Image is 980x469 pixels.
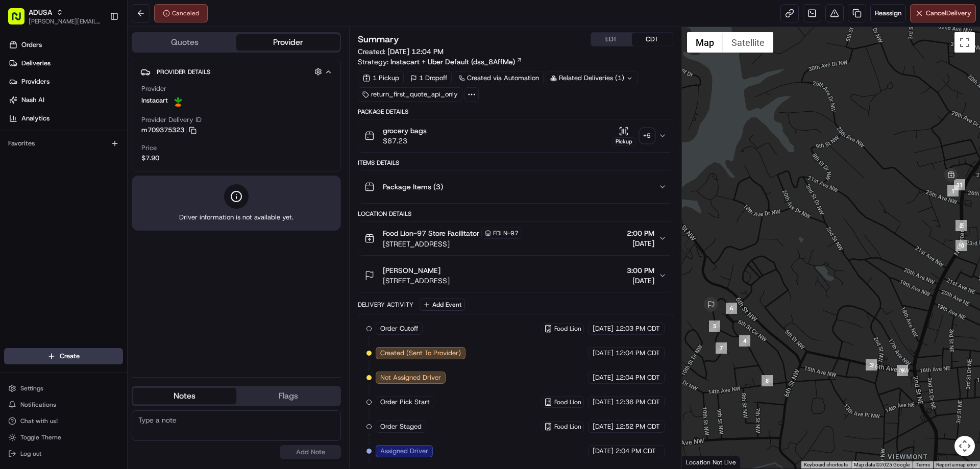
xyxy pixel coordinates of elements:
[420,299,465,311] button: Add Event
[29,17,102,26] span: [PERSON_NAME][EMAIL_ADDRESS][PERSON_NAME][DOMAIN_NAME]
[554,398,581,406] span: Food Lion
[358,170,672,203] button: Package Items (3)
[762,375,773,386] div: 8
[157,68,210,76] span: Provider Details
[358,35,399,44] h3: Summary
[593,373,614,382] span: [DATE]
[141,126,197,135] button: m709375323
[4,398,123,412] button: Notifications
[954,32,975,53] button: Toggle fullscreen view
[383,182,443,192] span: Package Items ( 3 )
[179,213,293,222] span: Driver information is not available yet.
[616,422,660,431] span: 12:52 PM CDT
[406,71,452,85] div: 1 Dropoff
[726,303,737,314] div: 6
[383,228,479,238] span: Food Lion-97 Store Facilitator
[612,126,636,146] button: Pickup
[141,154,159,163] span: $7.90
[591,33,632,46] button: EDT
[20,417,58,425] span: Chat with us!
[82,144,168,162] a: 💻API Documentation
[20,148,78,158] span: Knowledge Base
[133,388,236,404] button: Notes
[10,97,29,116] img: 1736555255976-a54dd68f-1ca7-489b-9aae-adbdc363a1c4
[4,348,123,364] button: Create
[627,276,654,286] span: [DATE]
[955,220,967,231] div: 2
[86,149,94,157] div: 💻
[4,92,127,108] a: Nash AI
[358,71,404,85] div: 1 Pickup
[358,221,672,255] button: Food Lion-97 Store FacilitatorFDLN-97[STREET_ADDRESS]2:00 PM[DATE]
[174,101,186,113] button: Start new chat
[10,10,31,31] img: Nash
[4,381,123,396] button: Settings
[358,108,673,116] div: Package Details
[632,33,673,46] button: CDT
[616,373,660,382] span: 12:04 PM CDT
[627,238,654,249] span: [DATE]
[4,55,127,71] a: Deliveries
[133,34,236,51] button: Quotes
[554,325,581,333] span: Food Lion
[612,137,636,146] div: Pickup
[358,87,462,102] div: return_first_quote_api_only
[947,185,959,196] div: 1
[383,136,427,146] span: $87.23
[593,422,614,431] span: [DATE]
[20,433,61,441] span: Toggle Theme
[954,436,975,456] button: Map camera controls
[616,324,660,333] span: 12:03 PM CDT
[140,63,332,80] button: Provider Details
[875,9,901,18] span: Reassign
[616,398,660,407] span: 12:36 PM CDT
[29,7,52,17] button: ADUSA
[612,126,654,146] button: Pickup+5
[172,94,184,107] img: profile_instacart_ahold_partner.png
[236,34,340,51] button: Provider
[954,179,965,190] div: 11
[21,95,44,105] span: Nash AI
[358,159,673,167] div: Items Details
[593,324,614,333] span: [DATE]
[4,135,123,152] div: Favorites
[593,349,614,358] span: [DATE]
[102,173,124,181] span: Pylon
[4,447,123,461] button: Log out
[627,265,654,276] span: 3:00 PM
[390,57,515,67] span: Instacart + Uber Default (dss_8AffMe)
[854,462,910,467] span: Map data ©2025 Google
[4,37,127,53] a: Orders
[546,71,638,85] div: Related Deliveries (1)
[910,4,976,22] button: CancelDelivery
[627,228,654,238] span: 2:00 PM
[141,143,157,153] span: Price
[616,349,660,358] span: 12:04 PM CDT
[870,4,906,22] button: Reassign
[20,450,41,458] span: Log out
[4,414,123,428] button: Chat with us!
[6,144,82,162] a: 📗Knowledge Base
[955,240,967,251] div: 10
[897,365,908,376] div: 9
[493,229,519,237] span: FDLN-97
[10,149,18,157] div: 📗
[616,447,656,456] span: 2:04 PM CDT
[21,40,42,50] span: Orders
[358,57,523,67] div: Strategy:
[20,401,56,409] span: Notifications
[154,4,208,22] button: Canceled
[687,32,723,53] button: Show street map
[4,110,127,127] a: Analytics
[709,320,720,332] div: 5
[380,422,422,431] span: Order Staged
[804,461,848,468] button: Keyboard shortcuts
[383,239,522,249] span: [STREET_ADDRESS]
[380,447,428,456] span: Assigned Driver
[236,388,340,404] button: Flags
[20,384,43,392] span: Settings
[358,301,413,309] div: Delivery Activity
[454,71,544,85] div: Created via Automation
